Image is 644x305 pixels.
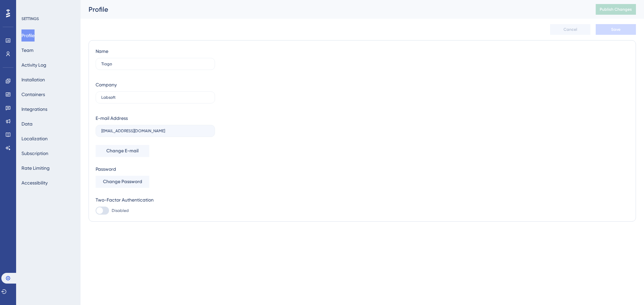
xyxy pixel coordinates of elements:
[600,7,632,12] span: Publish Changes
[21,59,46,71] button: Activity Log
[21,74,45,86] button: Installation
[21,44,34,56] button: Team
[596,24,636,35] button: Save
[96,145,149,157] button: Change E-mail
[550,24,590,35] button: Cancel
[96,165,215,173] div: Password
[101,129,209,133] input: E-mail Address
[21,103,47,115] button: Integrations
[96,81,117,89] div: Company
[21,177,48,189] button: Accessibility
[101,62,209,66] input: Name Surname
[96,114,128,122] div: E-mail Address
[96,196,215,204] div: Two-Factor Authentication
[611,27,621,32] span: Save
[21,118,33,130] button: Data
[21,147,48,159] button: Subscription
[21,133,48,145] button: Localization
[21,29,35,42] button: Profile
[21,16,76,21] div: SETTINGS
[101,95,209,100] input: Company Name
[112,208,129,213] span: Disabled
[96,176,149,188] button: Change Password
[21,88,45,100] button: Containers
[563,27,577,32] span: Cancel
[596,4,636,15] button: Publish Changes
[21,162,50,174] button: Rate Limiting
[96,47,108,55] div: Name
[103,178,142,186] span: Change Password
[106,147,139,155] span: Change E-mail
[89,5,579,14] div: Profile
